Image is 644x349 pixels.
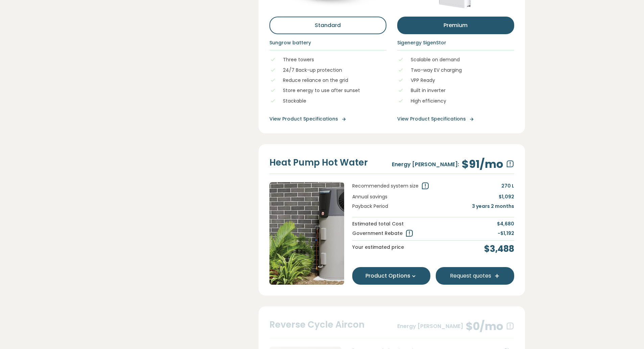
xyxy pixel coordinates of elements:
[472,202,514,210] p: 3 years 2 months
[484,243,514,255] h4: $3,488
[269,40,386,46] h6: Sungrow battery
[352,267,431,285] button: Product Options
[283,77,381,84] p: Reduce reliance on the grid
[499,193,514,200] p: $1,092
[397,115,514,123] a: View Product Specifications
[283,97,381,105] p: Stackable
[411,66,509,74] p: Two-way EV charging
[462,158,503,171] h3: $91 /mo
[392,160,459,169] p: Energy [PERSON_NAME]:
[352,243,404,255] p: Your estimated price
[501,182,514,190] p: 270 L
[397,40,514,46] h6: Sigenergy SigenStor
[269,182,344,285] img: Heat Pump Hot Water System
[283,56,381,63] p: Three towers
[411,77,509,84] p: VPP Ready
[610,317,644,349] iframe: Chat Widget
[352,182,419,189] span: Recommended system size
[411,87,509,94] p: Built in inverter
[352,220,404,227] p: Estimated total Cost
[352,193,387,200] p: Annual savings
[269,157,368,169] h4: Heat Pump Hot Water
[352,230,403,237] span: Government Rebate
[269,17,386,34] button: Standard
[436,267,514,285] button: Request quotes
[411,97,509,105] p: High efficiency
[497,220,514,227] p: $4,680
[283,66,381,74] p: 24/7 Back-up protection
[397,17,514,34] button: premium
[411,56,509,63] p: Scalable on demand
[498,230,514,238] p: -$1,192
[352,202,388,210] p: Payback Period
[269,115,386,123] a: View Product Specifications
[283,87,381,94] p: Store energy to use after sunset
